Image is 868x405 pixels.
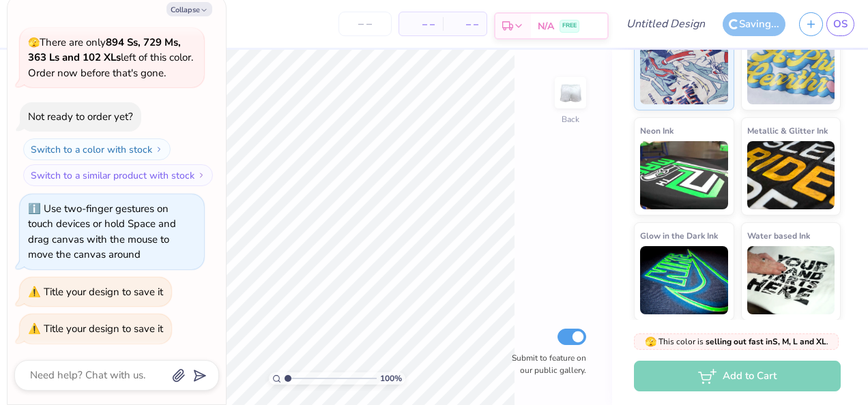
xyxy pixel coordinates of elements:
div: Title your design to save it [44,322,163,335]
div: Title your design to save it [44,285,163,299]
img: Metallic & Glitter Ink [747,141,835,209]
span: Glow in the Dark Ink [640,228,718,243]
span: – – [407,17,435,31]
input: – – [338,12,392,36]
button: Switch to a color with stock [23,138,171,160]
span: Water based Ink [747,228,810,243]
label: Submit to feature on our public gallery. [504,352,586,376]
span: 100 % [380,372,402,385]
button: Collapse [167,2,212,16]
span: – – [451,17,478,31]
span: Neon Ink [640,123,674,138]
img: Neon Ink [640,141,728,209]
span: N/A [538,19,554,33]
img: Standard [640,36,728,104]
span: This color is . [645,335,828,348]
strong: selling out fast in S, M, L and XL [706,336,826,347]
span: Metallic & Glitter Ink [747,123,828,138]
div: Back [562,113,579,125]
span: 🫣 [645,335,656,348]
img: Water based Ink [747,246,835,314]
img: Switch to a color with stock [155,145,163,153]
span: There are only left of this color. Order now before that's gone. [28,35,193,80]
span: 🫣 [28,36,40,49]
img: Glow in the Dark Ink [640,246,728,314]
span: FREE [562,21,577,31]
div: Not ready to order yet? [28,110,133,123]
div: Use two-finger gestures on touch devices or hold Space and drag canvas with the mouse to move the... [28,202,176,262]
span: OS [833,16,848,32]
input: Untitled Design [616,10,716,37]
img: Back [557,79,584,106]
a: OS [826,12,854,36]
img: Switch to a similar product with stock [197,171,205,179]
button: Switch to a similar product with stock [23,164,213,186]
img: Puff Ink [747,36,835,104]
